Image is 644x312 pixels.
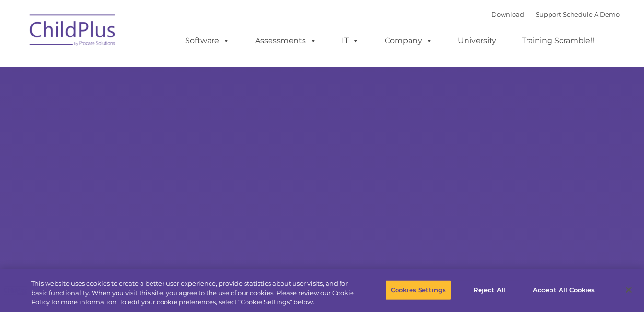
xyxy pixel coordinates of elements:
a: Company [375,31,442,50]
div: This website uses cookies to create a better user experience, provide statistics about user visit... [31,279,354,307]
a: IT [332,31,369,50]
a: Download [492,11,524,18]
a: University [448,31,506,50]
button: Reject All [459,280,519,300]
font: | [492,11,620,18]
button: Close [618,279,639,300]
a: Assessments [246,31,326,50]
a: Support [536,11,561,18]
button: Accept All Cookies [527,280,600,300]
a: Schedule A Demo [563,11,620,18]
button: Cookies Settings [386,280,451,300]
img: ChildPlus by Procare Solutions [25,8,121,56]
a: Software [176,31,239,50]
a: Training Scramble!! [512,31,604,50]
